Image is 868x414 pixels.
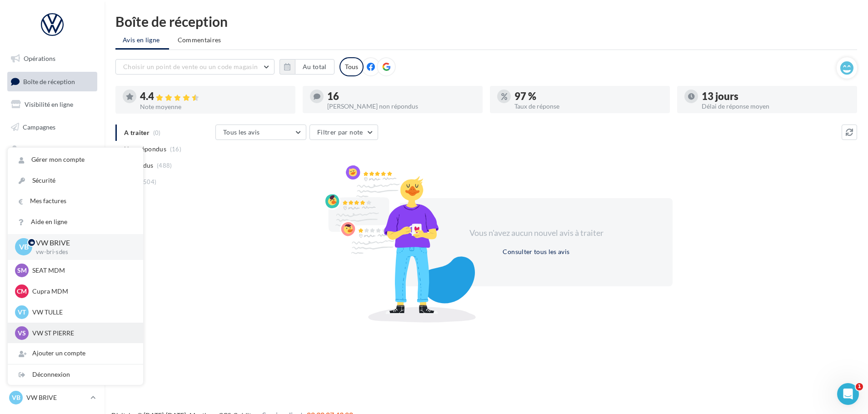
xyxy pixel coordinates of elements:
div: Déconnexion [8,364,143,385]
a: Médiathèque [5,163,99,182]
div: 16 [327,91,475,101]
span: Visibilité en ligne [25,100,73,108]
a: ASSETS PERSONNALISABLES [5,208,99,235]
p: VW ST PIERRE [32,329,132,338]
span: SM [17,266,27,275]
a: Boîte de réception [5,72,99,91]
a: Aide en ligne [8,212,143,232]
div: [PERSON_NAME] non répondus [327,103,475,110]
div: Ajouter un compte [8,343,143,364]
p: Cupra MDM [32,287,132,296]
button: Au total [279,59,334,75]
span: (488) [157,162,172,169]
a: Campagnes [5,118,99,137]
div: Vous n'avez aucun nouvel avis à traiter [458,227,614,239]
a: Mes factures [8,191,143,211]
p: SEAT MDM [32,266,132,275]
a: VB VW BRIVE [7,389,97,406]
div: Boîte de réception [115,15,857,28]
div: Délai de réponse moyen [702,103,850,110]
p: VW BRIVE [36,238,129,248]
p: VW BRIVE [26,393,87,402]
a: Sécurité [8,170,143,191]
span: Boîte de réception [23,77,75,85]
div: Taux de réponse [514,103,663,110]
span: Campagnes [23,123,55,131]
a: Opérations [5,49,99,68]
span: Contacts [23,145,48,153]
span: Tous les avis [223,128,260,136]
span: Opérations [24,55,55,62]
span: VB [12,393,20,402]
a: Gérer mon compte [8,150,143,170]
span: VT [18,308,26,317]
span: VS [18,329,26,338]
div: 4.4 [140,91,288,102]
span: (16) [170,145,181,153]
a: Contacts [5,140,99,160]
button: Choisir un point de vente ou un code magasin [115,59,274,75]
span: 1 [856,383,863,390]
iframe: Intercom live chat [837,383,859,405]
span: Choisir un point de vente ou un code magasin [123,63,258,70]
button: Consulter tous les avis [499,246,573,257]
span: Non répondus [124,145,166,154]
a: Visibilité en ligne [5,95,99,114]
a: Calendrier [5,185,99,205]
span: VB [19,242,29,252]
div: Tous [339,57,364,76]
span: Commentaires [178,35,221,45]
span: CM [17,287,27,296]
div: 13 jours [702,91,850,101]
p: VW TULLE [32,308,132,317]
button: Filtrer par note [309,125,378,140]
button: Au total [295,59,334,75]
div: 97 % [514,91,663,101]
div: Note moyenne [140,104,288,110]
button: Tous les avis [215,125,306,140]
span: (504) [141,178,157,185]
p: vw-bri-sdes [36,248,129,256]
